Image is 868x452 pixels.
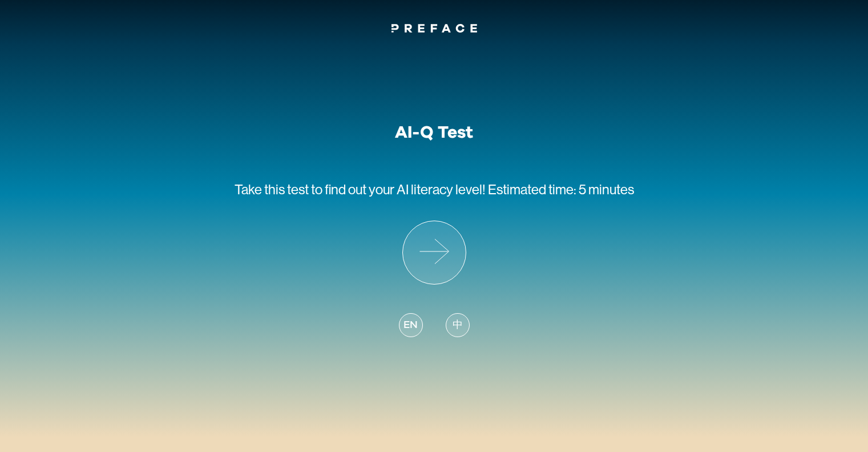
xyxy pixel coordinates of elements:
span: 中 [453,318,463,333]
span: Estimated time: 5 minutes [488,182,634,197]
span: Take this test to [235,182,322,197]
span: EN [403,318,417,333]
span: find out your AI literacy level! [325,182,486,197]
h1: AI-Q Test [395,122,473,143]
